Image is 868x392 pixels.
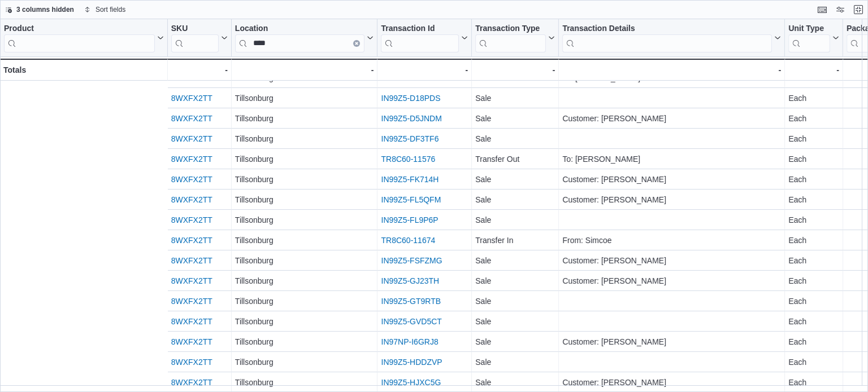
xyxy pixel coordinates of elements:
span: Sort fields [96,5,125,14]
div: - [171,63,228,77]
button: Display options [834,3,847,16]
button: 3 columns hidden [1,3,79,16]
button: Keyboard shortcuts [815,3,829,16]
div: - [235,63,374,77]
button: Exit fullscreen [852,3,865,16]
div: - [788,63,839,77]
button: Sort fields [80,3,130,16]
div: - [475,63,555,77]
div: - [562,63,781,77]
span: 3 columns hidden [16,5,74,14]
div: Totals [3,63,164,77]
div: - [381,63,468,77]
button: Clear input [353,40,360,47]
